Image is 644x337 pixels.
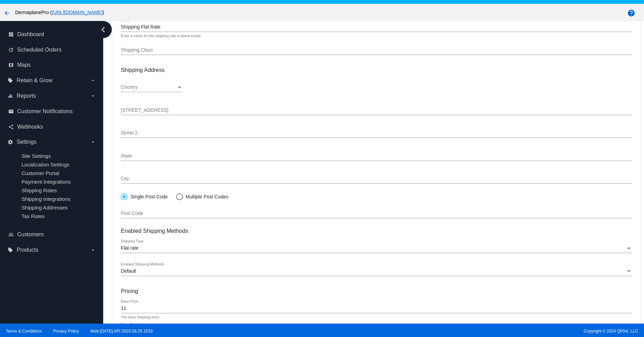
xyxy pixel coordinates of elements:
[121,85,183,90] mat-select: Country
[8,229,96,240] a: people_outline Customers
[90,139,96,145] i: arrow_drop_down
[8,106,96,117] a: email Customer Notifications
[121,315,160,319] div: The base shipping price.
[90,329,153,334] a: Web:[DATE] API:2025.09.25.1533
[98,24,109,35] i: chevron_left
[21,153,51,159] a: Site Settings
[6,329,42,334] a: Terms & Conditions
[627,9,635,17] mat-icon: help
[3,9,11,17] mat-icon: arrow_back
[15,10,104,15] span: DermaplanePro ( )
[17,77,52,84] span: Retain & Grow
[8,59,96,70] a: map Maps
[121,24,632,30] input: Name
[121,176,632,182] input: City
[121,108,632,113] input: Street 1
[121,288,632,294] h3: Pricing
[121,47,632,53] input: Shipping Class
[121,269,632,274] mat-select: Enabled Shipping Methods
[8,247,13,253] i: local_offer
[21,170,59,176] a: Customer Portal
[121,228,632,234] h3: Enabled Shipping Methods
[8,62,14,68] i: map
[121,246,632,251] mat-select: Shipping Type
[21,187,57,193] a: Shipping Rates
[8,29,96,40] a: dashboard Dashboard
[8,139,13,145] i: settings
[121,67,632,73] h3: Shipping Address
[8,32,14,37] i: dashboard
[53,329,79,334] a: Privacy Policy
[121,268,136,274] span: Default
[21,213,45,219] a: Tax Rates
[8,121,96,132] a: share Webhooks
[8,47,14,53] i: update
[8,109,14,114] i: email
[17,231,44,238] span: Customers
[8,232,14,237] i: people_outline
[121,306,632,311] input: Base Price
[17,108,73,115] span: Customer Notifications
[128,194,168,199] div: Single Post Code
[17,247,38,253] span: Products
[17,139,36,145] span: Settings
[90,247,96,253] i: arrow_drop_down
[121,84,138,90] span: Country
[328,329,638,334] span: Copyright © 2024 QPilot, LLC
[8,78,13,83] i: local_offer
[21,179,71,185] a: Payment Integrations
[17,93,36,99] span: Reports
[8,124,14,130] i: share
[17,62,31,68] span: Maps
[183,194,229,199] div: Multiple Post Codes
[121,153,632,159] input: State
[121,130,632,136] input: Street 2
[52,10,103,15] a: [URL][DOMAIN_NAME]
[17,47,62,53] span: Scheduled Orders
[8,44,96,55] a: update Scheduled Orders
[121,34,201,38] div: Enter a name for this shipping rate or leave empty.
[121,245,138,251] span: Flat rate
[90,78,96,83] i: arrow_drop_down
[17,124,43,130] span: Webhooks
[17,31,44,37] span: Dashboard
[21,196,71,202] a: Shipping Integrations
[21,162,69,167] a: Localization Settings
[90,93,96,99] i: arrow_drop_down
[21,205,67,210] a: Shipping Addresses
[8,93,13,99] i: equalizer
[121,211,632,216] input: Post Code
